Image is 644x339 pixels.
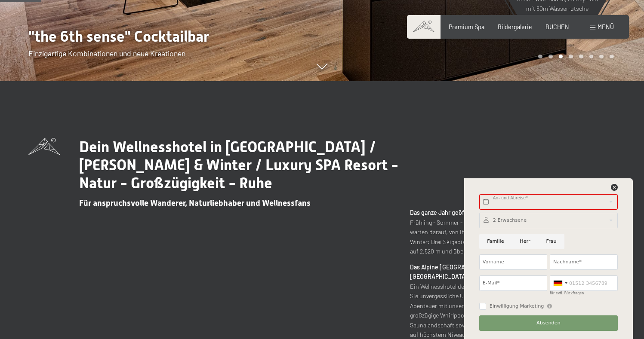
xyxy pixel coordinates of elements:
[550,275,618,291] input: 01512 3456789
[410,208,616,257] p: Frühling - Sommer - Herbst: Über 80 bewirtschaftete Almen und Hütten warten darauf, von Ihnen ero...
[598,23,614,31] span: Menü
[548,55,553,59] div: Carousel Page 2
[538,55,542,59] div: Carousel Page 1
[535,55,613,59] div: Carousel Pagination
[410,209,566,216] strong: Das ganze Jahr geöffnet – und jeden Moment ein Erlebnis!
[545,23,569,31] a: BUCHEN
[579,55,583,59] div: Carousel Page 5
[550,276,570,290] div: Germany (Deutschland): +49
[599,55,604,59] div: Carousel Page 7
[550,291,584,295] label: für evtl. Rückfragen
[79,198,311,208] span: Für anspruchsvolle Wanderer, Naturliebhaber und Wellnessfans
[589,55,594,59] div: Carousel Page 6
[79,138,398,192] span: Dein Wellnesshotel in [GEOGRAPHIC_DATA] / [PERSON_NAME] & Winter / Luxury SPA Resort - Natur - Gr...
[569,55,573,59] div: Carousel Page 4
[498,23,532,31] a: Bildergalerie
[610,55,614,59] div: Carousel Page 8
[479,315,618,331] button: Absenden
[536,320,561,327] span: Absenden
[410,263,613,281] strong: Das Alpine [GEOGRAPHIC_DATA] Schwarzenstein im [GEOGRAPHIC_DATA] – [GEOGRAPHIC_DATA]:
[490,303,544,310] span: Einwilligung Marketing
[559,55,563,59] div: Carousel Page 3 (Current Slide)
[449,23,484,31] a: Premium Spa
